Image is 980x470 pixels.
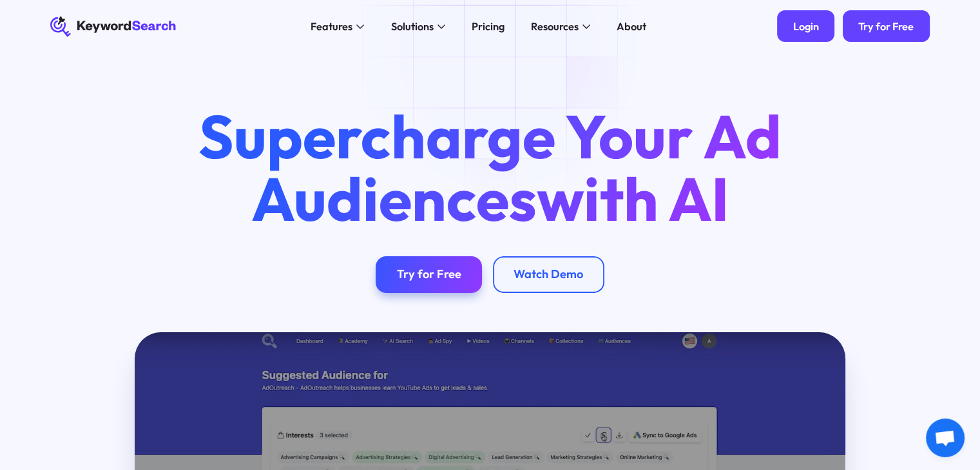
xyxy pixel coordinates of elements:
div: Try for Free [858,20,914,33]
div: Login [793,20,819,33]
div: Open chat [926,418,965,457]
a: Try for Free [843,10,930,42]
div: Pricing [472,19,504,35]
div: Try for Free [397,267,461,282]
div: Solutions [390,19,433,35]
a: Pricing [463,16,512,37]
div: Resources [530,19,578,35]
h1: Supercharge Your Ad Audiences [174,105,805,230]
div: Features [311,19,352,35]
div: About [617,19,646,35]
a: Try for Free [376,256,482,293]
a: About [608,16,654,37]
a: Login [777,10,834,42]
div: Watch Demo [514,267,583,282]
span: with AI [537,160,729,236]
